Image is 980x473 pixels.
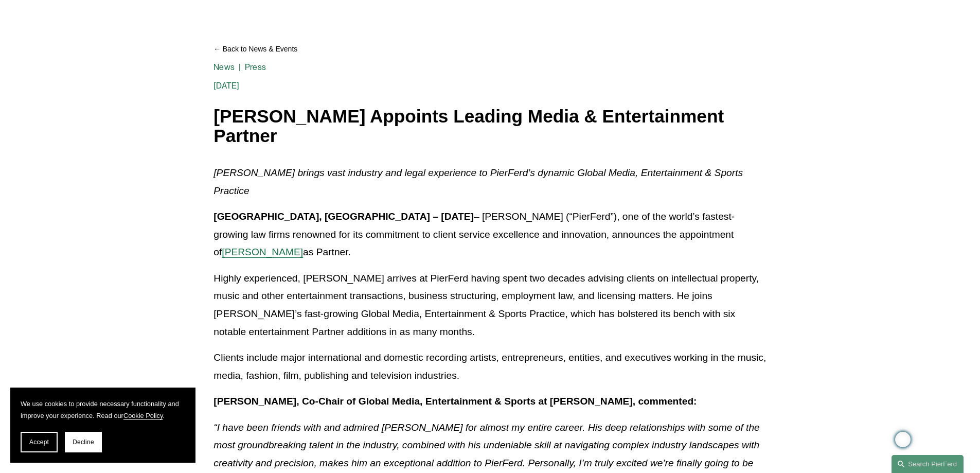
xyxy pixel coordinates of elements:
button: Decline [65,432,102,452]
a: Back to News & Events [213,40,766,58]
p: Clients include major international and domestic recording artists, entrepreneurs, entities, and ... [213,349,766,384]
strong: [PERSON_NAME], Co-Chair of Global Media, Entertainment & Sports at [PERSON_NAME], commented: [213,396,697,407]
a: Cookie Policy [123,412,163,419]
a: News [213,62,235,72]
a: [PERSON_NAME] [222,247,303,257]
p: Highly experienced, [PERSON_NAME] arrives at PierFerd having spent two decades advising clients o... [213,270,766,341]
section: Cookie banner [10,388,195,463]
button: Accept [21,432,58,452]
a: Search this site [892,455,964,473]
h1: [PERSON_NAME] Appoints Leading Media & Entertainment Partner [213,107,766,146]
em: [PERSON_NAME] brings vast industry and legal experience to PierFerd’s dynamic Global Media, Enter... [213,167,745,196]
p: We use cookies to provide necessary functionality and improve your experience. Read our . [21,398,185,422]
p: – [PERSON_NAME] (“PierFerd”), one of the world’s fastest-growing law firms renowned for its commi... [213,208,766,261]
strong: [GEOGRAPHIC_DATA], [GEOGRAPHIC_DATA] – [DATE] [213,211,474,222]
span: Accept [29,439,49,446]
span: [DATE] [213,81,239,91]
span: Decline [73,439,94,446]
a: Press [245,62,266,72]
